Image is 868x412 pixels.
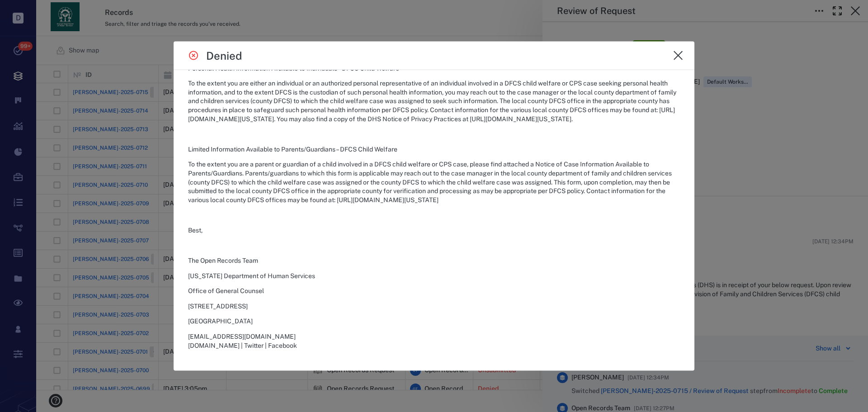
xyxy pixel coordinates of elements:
[20,6,39,14] span: Help
[7,7,288,15] body: Rich Text Area. Press ALT-0 for help.
[188,226,680,235] p: Best,
[188,256,680,265] p: The Open Records Team
[188,317,680,326] p: [GEOGRAPHIC_DATA]
[188,160,680,204] p: To the extent you are a parent or guardian of a child involved in a DFCS child welfare or CPS cas...
[188,79,680,123] p: To the extent you are either an individual or an authorized personal representative of an individ...
[188,145,680,154] p: Limited Information Available to Parents/Guardians – DFCS Child Welfare
[669,46,687,64] button: close
[188,64,680,73] p: Personal Health Information Available to Individuals – DFCS Child Welfare
[206,48,242,62] h4: Denied
[188,332,680,350] p: [EMAIL_ADDRESS][DOMAIN_NAME] [DOMAIN_NAME] | Twitter | Facebook
[188,271,680,280] p: [US_STATE] Department of Human Services
[188,302,680,311] p: [STREET_ADDRESS]
[188,287,680,296] p: Office of General Counsel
